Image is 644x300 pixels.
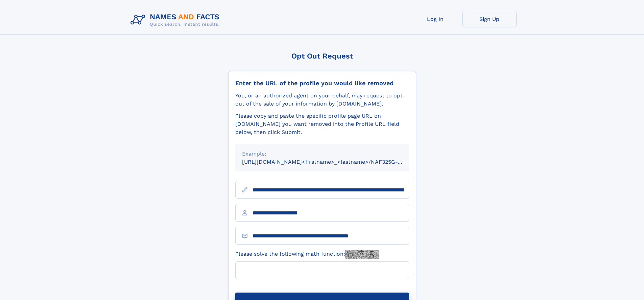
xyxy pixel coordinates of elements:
[242,150,402,158] div: Example:
[235,79,409,87] div: Enter the URL of the profile you would like removed
[235,112,409,136] div: Please copy and paste the specific profile page URL on [DOMAIN_NAME] you want removed into the Pr...
[462,11,517,27] a: Sign Up
[228,52,416,60] div: Opt Out Request
[235,250,379,259] label: Please solve the following math function:
[408,11,462,27] a: Log In
[128,11,225,29] img: Logo Names and Facts
[242,159,422,165] small: [URL][DOMAIN_NAME]<firstname>_<lastname>/NAF325G-xxxxxxxx
[235,92,409,108] div: You, or an authorized agent on your behalf, may request to opt-out of the sale of your informatio...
